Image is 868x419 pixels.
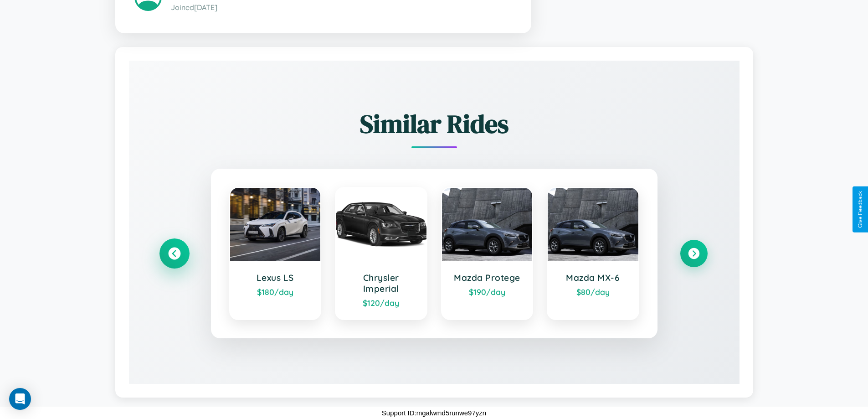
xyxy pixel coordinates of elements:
div: $ 80 /day [557,287,629,297]
p: Support ID: mgalwmd5runwe97yzn [382,407,486,419]
div: $ 190 /day [451,287,524,297]
h3: Mazda Protege [451,272,524,283]
a: Chrysler Imperial$120/day [335,187,427,320]
h3: Mazda MX-6 [557,272,629,283]
h2: Similar Rides [161,106,708,141]
a: Lexus LS$180/day [229,187,322,320]
h3: Chrysler Imperial [345,272,417,294]
a: Mazda MX-6$80/day [547,187,639,320]
div: Open Intercom Messenger [9,388,31,410]
p: Joined [DATE] [171,1,512,14]
h3: Lexus LS [239,272,312,283]
a: Mazda Protege$190/day [441,187,534,320]
div: $ 120 /day [345,298,417,308]
div: Give Feedback [857,191,863,228]
div: $ 180 /day [239,287,312,297]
